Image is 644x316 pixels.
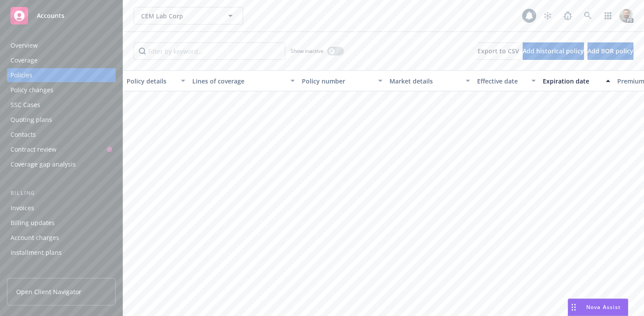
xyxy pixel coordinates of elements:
[587,42,633,60] button: Add BOR policy
[539,7,556,24] a: Stop snowing
[123,70,189,91] button: Policy details
[7,246,116,260] a: Installment plans
[11,142,57,156] div: Contract review
[11,246,62,260] div: Installment plans
[11,201,34,215] div: Invoices
[568,299,579,316] div: Drag to move
[7,128,116,142] a: Contacts
[11,53,38,67] div: Coverage
[7,157,116,171] a: Coverage gap analysis
[11,83,53,97] div: Policy changes
[587,47,633,55] span: Add BOR policy
[37,12,64,19] span: Accounts
[478,47,519,55] span: Export to CSV
[7,98,116,112] a: SSC Cases
[7,38,116,52] a: Overview
[189,70,298,91] button: Lines of coverage
[11,231,59,245] div: Account charges
[7,216,116,230] a: Billing updates
[11,128,36,142] div: Contacts
[290,47,324,55] span: Show inactive
[11,38,38,52] div: Overview
[579,7,597,24] a: Search
[478,42,519,60] button: Export to CSV
[389,76,460,86] div: Market details
[568,299,628,316] button: Nova Assist
[302,76,373,86] div: Policy number
[11,113,52,127] div: Quoting plans
[127,76,176,86] div: Policy details
[11,98,40,112] div: SSC Cases
[523,47,584,55] span: Add historical policy
[134,42,285,60] input: Filter by keyword...
[619,9,633,23] img: photo
[7,83,116,97] a: Policy changes
[141,11,217,21] span: CEM Lab Corp
[543,76,601,86] div: Expiration date
[539,70,614,91] button: Expiration date
[559,7,577,24] a: Report a Bug
[7,53,116,67] a: Coverage
[11,157,76,171] div: Coverage gap analysis
[7,231,116,245] a: Account charges
[298,70,386,91] button: Policy number
[7,201,116,215] a: Invoices
[7,142,116,156] a: Contract review
[16,287,81,296] span: Open Client Navigator
[11,68,32,82] div: Policies
[474,70,539,91] button: Effective date
[7,189,116,198] div: Billing
[7,113,116,127] a: Quoting plans
[477,76,526,86] div: Effective date
[7,68,116,82] a: Policies
[386,70,474,91] button: Market details
[599,7,617,24] a: Switch app
[134,7,243,24] button: CEM Lab Corp
[192,76,285,86] div: Lines of coverage
[7,3,116,28] a: Accounts
[586,303,621,311] span: Nova Assist
[11,216,55,230] div: Billing updates
[523,42,584,60] button: Add historical policy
